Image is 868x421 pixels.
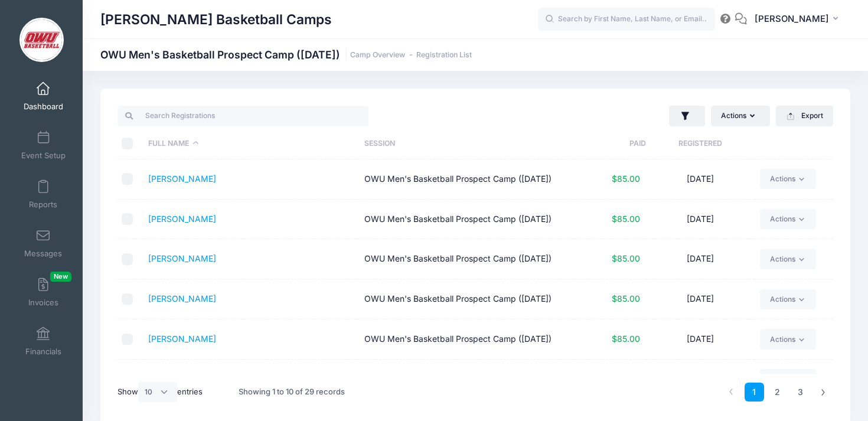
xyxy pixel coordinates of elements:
[148,253,216,263] a: [PERSON_NAME]
[148,293,216,303] a: [PERSON_NAME]
[760,369,816,389] a: Actions
[15,76,71,117] a: Dashboard
[148,214,216,224] a: [PERSON_NAME]
[358,319,574,360] td: OWU Men's Basketball Prospect Camp ([DATE])
[646,200,754,240] td: [DATE]
[760,329,816,349] a: Actions
[358,159,574,200] td: OWU Men's Basketball Prospect Camp ([DATE])
[24,249,62,259] span: Messages
[612,293,640,303] span: $85.00
[612,214,640,224] span: $85.00
[646,128,754,159] th: Registered: activate to sort column ascending
[358,200,574,240] td: OWU Men's Basketball Prospect Camp ([DATE])
[538,8,715,31] input: Search by First Name, Last Name, or Email...
[25,347,61,357] span: Financials
[148,334,216,344] a: [PERSON_NAME]
[15,272,71,313] a: InvoicesNew
[50,272,71,282] span: New
[776,106,833,126] button: Export
[24,102,63,112] span: Dashboard
[15,125,71,166] a: Event Setup
[29,200,57,210] span: Reports
[791,383,810,402] a: 3
[358,360,574,400] td: OWU Men's Basketball Prospect Camp ([DATE])
[19,18,64,62] img: David Vogel Basketball Camps
[100,48,472,61] h1: OWU Men's Basketball Prospect Camp ([DATE])
[747,6,850,33] button: [PERSON_NAME]
[612,253,640,263] span: $85.00
[358,239,574,279] td: OWU Men's Basketball Prospect Camp ([DATE])
[646,159,754,200] td: [DATE]
[574,128,646,159] th: Paid: activate to sort column ascending
[118,106,368,126] input: Search Registrations
[15,223,71,264] a: Messages
[138,382,177,402] select: Showentries
[15,174,71,215] a: Reports
[646,319,754,360] td: [DATE]
[15,321,71,362] a: Financials
[612,174,640,184] span: $85.00
[612,334,640,344] span: $85.00
[760,249,816,269] a: Actions
[760,169,816,189] a: Actions
[118,382,203,402] label: Show entries
[239,378,345,406] div: Showing 1 to 10 of 29 records
[358,279,574,319] td: OWU Men's Basketball Prospect Camp ([DATE])
[646,279,754,319] td: [DATE]
[755,12,829,25] span: [PERSON_NAME]
[416,51,472,60] a: Registration List
[646,360,754,400] td: [DATE]
[646,239,754,279] td: [DATE]
[350,51,405,60] a: Camp Overview
[768,383,787,402] a: 2
[21,151,66,161] span: Event Setup
[143,128,358,159] th: Full Name: activate to sort column descending
[711,106,770,126] button: Actions
[28,298,58,308] span: Invoices
[760,289,816,309] a: Actions
[760,209,816,229] a: Actions
[100,6,332,33] h1: [PERSON_NAME] Basketball Camps
[745,383,764,402] a: 1
[358,128,574,159] th: Session: activate to sort column ascending
[148,174,216,184] a: [PERSON_NAME]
